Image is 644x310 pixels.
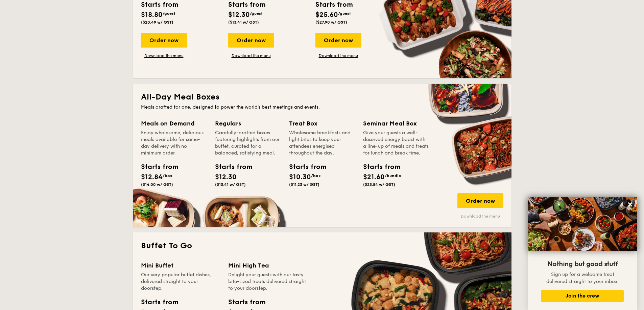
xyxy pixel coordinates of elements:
[141,130,207,157] div: Enjoy wholesome, delicious meals available for same-day delivery with no minimum order.
[228,20,259,25] span: ($13.41 w/ GST)
[141,104,503,111] div: Meals crafted for one, designed to power the world's best meetings and events.
[250,11,263,16] span: /guest
[228,272,307,292] div: Delight your guests with our tasty bite-sized treats delivered straight to your doorstep.
[315,53,361,58] a: Download the menu
[289,173,311,181] span: $10.30
[363,173,385,181] span: $21.60
[541,290,624,302] button: Join the crew
[363,130,429,157] div: Give your guests a well-deserved energy boost with a line-up of meals and treats for lunch and br...
[385,173,401,178] span: /bundle
[141,173,163,181] span: $12.84
[215,173,237,181] span: $12.30
[163,11,175,16] span: /guest
[546,272,619,284] span: Sign up for a welcome treat delivered straight to your inbox.
[215,162,245,172] div: Starts from
[228,261,307,270] div: Mini High Tea
[141,182,173,187] span: ($14.00 w/ GST)
[141,261,220,270] div: Mini Buffet
[141,241,503,251] h2: Buffet To Go
[215,130,281,157] div: Carefully-crafted boxes featuring highlights from our buffet, curated for a balanced, satisfying ...
[228,53,274,58] a: Download the menu
[363,119,429,128] div: Seminar Meal Box
[228,33,274,48] div: Order now
[625,199,636,210] button: Close
[141,53,187,58] a: Download the menu
[315,33,361,48] div: Order now
[457,193,503,208] div: Order now
[215,119,281,128] div: Regulars
[141,119,207,128] div: Meals on Demand
[315,20,347,25] span: ($27.90 w/ GST)
[141,33,187,48] div: Order now
[363,182,395,187] span: ($23.54 w/ GST)
[289,119,355,128] div: Treat Box
[547,260,618,268] span: Nothing but good stuff
[315,11,338,19] span: $25.60
[528,197,637,251] img: DSC07876-Edit02-Large.jpeg
[141,272,220,292] div: Our very popular buffet dishes, delivered straight to your doorstep.
[289,130,355,157] div: Wholesome breakfasts and light bites to keep your attendees energised throughout the day.
[163,173,172,178] span: /box
[215,182,246,187] span: ($13.41 w/ GST)
[457,214,503,219] a: Download the menu
[289,182,319,187] span: ($11.23 w/ GST)
[338,11,351,16] span: /guest
[363,162,393,172] div: Starts from
[289,162,319,172] div: Starts from
[141,162,171,172] div: Starts from
[141,92,503,103] h2: All-Day Meal Boxes
[228,297,265,307] div: Starts from
[141,11,163,19] span: $18.80
[311,173,321,178] span: /box
[141,297,178,307] div: Starts from
[228,11,250,19] span: $12.30
[141,20,173,25] span: ($20.49 w/ GST)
